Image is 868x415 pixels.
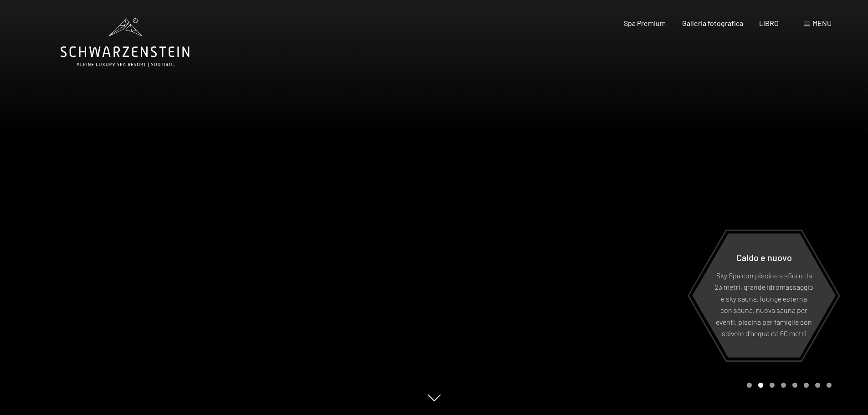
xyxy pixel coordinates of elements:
[624,19,666,27] a: Spa Premium
[736,251,792,262] font: Caldo e nuovo
[692,233,836,358] a: Caldo e nuovo Sky Spa con piscina a sfioro da 23 metri, grande idromassaggio e sky sauna, lounge ...
[827,383,832,388] div: Pagina 8 della giostra
[744,383,832,388] div: Paginazione carosello
[815,383,820,388] div: Carosello Pagina 7
[792,383,797,388] div: Pagina 5 della giostra
[758,383,763,388] div: Carousel Page 2 (Current Slide)
[812,19,832,27] font: menu
[759,19,779,27] a: LIBRO
[715,271,813,338] font: Sky Spa con piscina a sfioro da 23 metri, grande idromassaggio e sky sauna, lounge esterna con sa...
[747,383,752,388] div: Carousel Page 1
[682,19,743,27] a: Galleria fotografica
[770,383,775,388] div: Pagina 3 della giostra
[804,383,809,388] div: Pagina 6 della giostra
[781,383,786,388] div: Pagina 4 del carosello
